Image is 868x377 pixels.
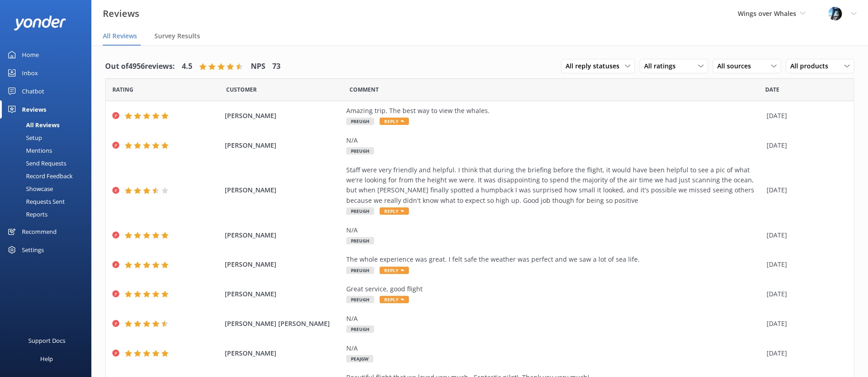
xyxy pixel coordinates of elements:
[5,195,91,208] a: Requests Sent
[105,61,175,72] h4: Out of 4956 reviews:
[5,182,53,195] div: Showcase
[380,267,409,274] span: Reply
[103,6,139,21] h3: Reviews
[380,118,409,125] span: Reply
[22,46,39,64] div: Home
[5,208,48,221] div: Reports
[5,131,91,144] a: Setup
[103,31,137,41] span: All Reviews
[22,241,44,259] div: Settings
[5,182,91,195] a: Showcase
[28,331,65,350] div: Support Docs
[22,222,57,241] div: Recommend
[380,207,409,215] span: Reply
[767,319,842,329] div: [DATE]
[346,225,762,235] div: N/A
[5,119,59,131] div: All Reviews
[5,170,73,182] div: Record Feedback
[380,296,409,303] span: Reply
[738,9,796,18] span: Wings over Whales
[346,106,762,116] div: Amazing trip. The best way to view the whales.
[767,348,842,358] div: [DATE]
[767,185,842,195] div: [DATE]
[272,61,281,72] h4: 73
[251,61,265,72] h4: NPS
[790,61,834,71] span: All products
[225,140,342,150] span: [PERSON_NAME]
[346,147,374,155] span: P8EUGH
[5,208,91,221] a: Reports
[346,343,762,353] div: N/A
[346,284,762,294] div: Great service, good flight
[346,237,374,244] span: P8EUGH
[346,296,374,303] span: P8EUGH
[5,131,42,144] div: Setup
[14,15,66,31] img: yonder-white-logo.png
[765,85,779,94] span: Date
[5,157,66,170] div: Send Requests
[225,348,342,358] span: [PERSON_NAME]
[644,61,681,71] span: All ratings
[22,82,44,100] div: Chatbot
[5,195,65,208] div: Requests Sent
[346,325,374,333] span: P8EUGH
[5,144,91,157] a: Mentions
[5,119,91,131] a: All Reviews
[349,85,379,94] span: Question
[566,61,625,71] span: All reply statuses
[346,254,762,264] div: The whole experience was great. I felt safe the weather was perfect and we saw a lot of sea life.
[346,207,374,215] span: P8EUGH
[225,289,342,299] span: [PERSON_NAME]
[225,230,342,240] span: [PERSON_NAME]
[226,85,257,94] span: Date
[22,64,38,82] div: Inbox
[346,118,374,125] span: P8EUGH
[40,350,53,368] div: Help
[22,100,46,119] div: Reviews
[225,111,342,121] span: [PERSON_NAME]
[346,314,762,324] div: N/A
[346,165,762,206] div: Staff were very friendly and helpful. I think that during the briefing before the flight, it woul...
[767,259,842,269] div: [DATE]
[346,355,373,362] span: PEAJGW
[5,157,91,170] a: Send Requests
[767,289,842,299] div: [DATE]
[767,111,842,121] div: [DATE]
[717,61,757,71] span: All sources
[5,144,52,157] div: Mentions
[346,267,374,274] span: P8EUGH
[767,230,842,240] div: [DATE]
[5,170,91,182] a: Record Feedback
[225,319,342,329] span: [PERSON_NAME] [PERSON_NAME]
[767,140,842,150] div: [DATE]
[346,135,762,145] div: N/A
[225,259,342,269] span: [PERSON_NAME]
[112,85,133,94] span: Date
[828,7,842,21] img: 145-1635463833.jpg
[225,185,342,195] span: [PERSON_NAME]
[182,61,192,72] h4: 4.5
[154,31,200,41] span: Survey Results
